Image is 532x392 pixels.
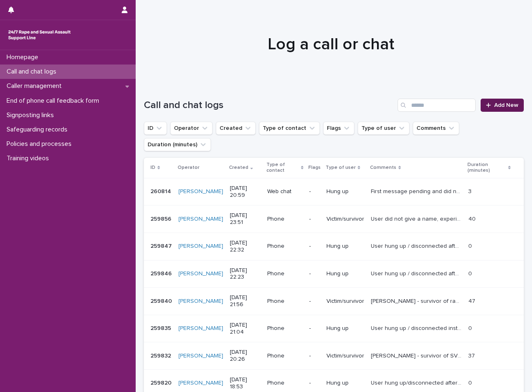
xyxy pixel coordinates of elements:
[144,342,524,370] tr: 259832259832 [PERSON_NAME] [DATE] 20:26Phone-Victim/survivor[PERSON_NAME] - survivor of SV last y...
[230,349,261,363] p: [DATE] 20:26
[308,163,321,172] p: Flags
[326,188,364,195] p: Hung up
[326,216,364,223] p: Victim/survivor
[323,122,354,135] button: Flags
[144,315,524,342] tr: 259835259835 [PERSON_NAME] [DATE] 21:04Phone-Hung upUser hung up / disconnected instantlyUser hun...
[468,241,474,250] p: 0
[309,325,320,332] p: -
[144,260,524,288] tr: 259846259846 [PERSON_NAME] [DATE] 22:23Phone-Hung upUser hung up / disconnected after intro, back...
[468,269,474,277] p: 0
[309,216,320,223] p: -
[230,294,261,308] p: [DATE] 21:56
[494,102,518,108] span: Add New
[150,351,173,360] p: 259832
[178,243,223,250] a: [PERSON_NAME]
[150,214,173,223] p: 259856
[144,99,394,111] h1: Call and chat logs
[150,269,173,277] p: 259846
[468,214,477,223] p: 40
[230,376,261,390] p: [DATE] 18:53
[326,243,364,250] p: Hung up
[267,270,303,277] p: Phone
[467,160,506,175] p: Duration (minutes)
[468,296,477,305] p: 47
[144,138,211,151] button: Duration (minutes)
[150,241,173,250] p: 259847
[309,353,320,360] p: -
[267,216,303,223] p: Phone
[468,351,476,360] p: 37
[144,205,524,233] tr: 259856259856 [PERSON_NAME] [DATE] 23:51Phone-Victim/survivorUser did not give a name, experiencin...
[468,323,474,332] p: 0
[371,269,464,277] p: User hung up / disconnected after intro, background noise and movement
[266,160,299,175] p: Type of contact
[3,68,63,76] p: Call and chat logs
[413,122,459,135] button: Comments
[309,298,320,305] p: -
[468,187,473,195] p: 3
[150,163,155,172] p: ID
[178,325,223,332] a: [PERSON_NAME]
[371,378,464,387] p: User hung up/disconnected after brief silence following intro, background noises and movement heard
[150,296,173,305] p: 259840
[468,378,474,387] p: 0
[326,380,364,387] p: Hung up
[150,187,173,195] p: 260814
[230,185,261,199] p: [DATE] 20:59
[371,351,464,360] p: Phoebe - survivor of SV last year whilst dating someone, survivors mum Michelle was also present ...
[309,243,320,250] p: -
[259,122,320,135] button: Type of contact
[178,188,223,195] a: [PERSON_NAME]
[309,188,320,195] p: -
[326,353,364,360] p: Victim/survivor
[229,163,248,172] p: Created
[230,212,261,226] p: [DATE] 23:51
[144,178,524,205] tr: 260814260814 [PERSON_NAME] [DATE] 20:59Web chat-Hung upFirst message pending and did not send, ch...
[3,154,56,162] p: Training videos
[178,216,223,223] a: [PERSON_NAME]
[267,353,303,360] p: Phone
[150,378,173,387] p: 259820
[3,126,74,134] p: Safeguarding records
[481,99,524,112] a: Add New
[216,122,256,135] button: Created
[230,322,261,336] p: [DATE] 21:04
[309,380,320,387] p: -
[178,353,223,360] a: [PERSON_NAME]
[371,323,464,332] p: User hung up / disconnected instantly
[3,97,106,105] p: End of phone call feedback form
[178,298,223,305] a: [PERSON_NAME]
[144,288,524,315] tr: 259840259840 [PERSON_NAME] [DATE] 21:56Phone-Victim/survivor[PERSON_NAME] - survivor of rape in s...
[371,296,464,305] p: Lucy - survivor of rape in supported accommodation, discussed support and safe spaces, explored c...
[371,187,464,195] p: First message pending and did not send, chat ended automatically
[7,27,72,43] img: rhQMoQhaT3yELyF149Cw
[178,163,199,172] p: Operator
[358,122,409,135] button: Type of user
[3,82,68,90] p: Caller management
[326,270,364,277] p: Hung up
[326,163,356,172] p: Type of user
[3,140,78,148] p: Policies and processes
[371,214,464,223] p: User did not give a name, experiencing a flashback, discussed previous support accessed and explo...
[170,122,213,135] button: Operator
[144,35,518,54] h1: Log a call or chat
[326,325,364,332] p: Hung up
[370,163,396,172] p: Comments
[267,298,303,305] p: Phone
[326,298,364,305] p: Victim/survivor
[267,325,303,332] p: Phone
[178,270,223,277] a: [PERSON_NAME]
[267,380,303,387] p: Phone
[144,233,524,260] tr: 259847259847 [PERSON_NAME] [DATE] 22:32Phone-Hung upUser hung up / disconnected after introUser h...
[267,243,303,250] p: Phone
[371,241,464,250] p: User hung up / disconnected after intro
[3,53,45,61] p: Homepage
[150,323,173,332] p: 259835
[230,240,261,254] p: [DATE] 22:32
[267,188,303,195] p: Web chat
[144,122,167,135] button: ID
[230,267,261,281] p: [DATE] 22:23
[3,111,60,119] p: Signposting links
[398,99,476,112] input: Search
